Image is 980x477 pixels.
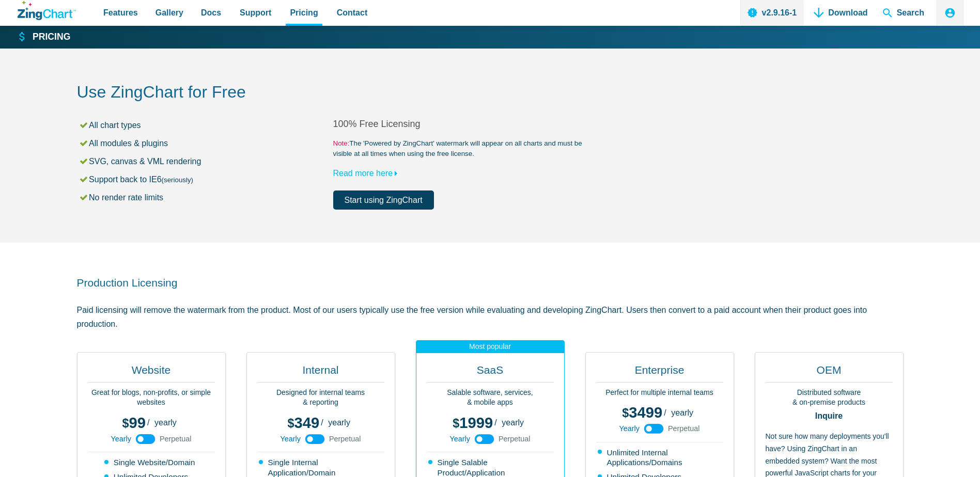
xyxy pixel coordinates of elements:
li: All modules & plugins [79,136,333,150]
li: Support back to IE6 [79,172,333,186]
h2: Enterprise [596,363,723,383]
p: Salable software, services, & mobile apps [427,388,554,408]
li: Single Website/Domain [104,457,199,468]
p: Great for blogs, non-profits, or simple websites [88,388,215,408]
small: The 'Powered by ZingChart' watermark will appear on all charts and must be visible at all times w... [333,138,589,159]
span: Yearly [280,435,300,442]
span: / [494,419,496,427]
p: Designed for internal teams & reporting [257,388,384,408]
span: Gallery [155,6,183,20]
span: 349 [287,415,319,431]
span: yearly [154,418,177,427]
li: SVG, canvas & VML rendering [79,154,333,168]
span: Perpetual [160,435,192,442]
a: Pricing [18,31,70,43]
span: yearly [502,418,524,427]
li: No render rate limits [79,190,333,204]
a: Start using ZingChart [333,190,434,210]
h2: Internal [257,363,384,383]
h2: Website [88,363,215,383]
span: / [147,419,149,427]
a: ZingChart Logo. Click to return to the homepage [18,1,76,20]
span: Yearly [619,425,639,432]
li: All chart types [79,118,333,132]
p: Distributed software & on-premise products [766,388,893,408]
p: Paid licensing will remove the watermark from the product. Most of our users typically use the fr... [77,303,904,331]
span: Perpetual [329,435,361,442]
span: 1999 [453,415,493,431]
span: Support [240,6,271,20]
h2: 100% Free Licensing [333,118,589,130]
strong: Pricing [33,33,70,42]
span: / [664,409,666,417]
strong: Inquire [766,412,893,420]
span: Pricing [290,6,318,20]
span: yearly [671,408,693,417]
li: Unlimited Internal Applications/Domains [598,448,723,468]
span: Contact [337,6,368,20]
span: yearly [328,418,350,427]
span: Note: [333,139,350,147]
span: Yearly [111,435,131,442]
span: / [321,419,323,427]
h2: Use ZingChart for Free [77,82,904,105]
a: Read more here [333,169,402,178]
span: Docs [201,6,221,20]
span: Features [103,6,138,20]
small: (seriously) [162,176,193,184]
h2: Production Licensing [77,276,904,290]
p: Perfect for multiple internal teams [596,388,723,398]
span: 3499 [622,404,662,421]
span: Yearly [449,435,470,442]
h2: OEM [766,363,893,383]
span: Perpetual [499,435,531,442]
span: Perpetual [668,425,700,432]
span: 99 [122,415,146,431]
h2: SaaS [427,363,554,383]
